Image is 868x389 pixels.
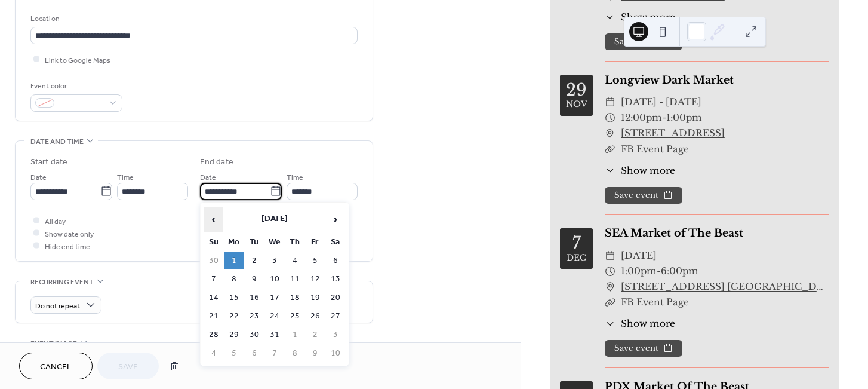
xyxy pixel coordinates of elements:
[566,100,587,109] div: Nov
[306,326,325,344] td: 2
[621,110,662,125] span: 12:00pm
[245,326,264,344] td: 30
[30,13,355,25] div: Location
[605,226,743,240] a: SEA Market of The Beast
[224,289,244,307] td: 15
[245,234,264,251] th: Tu
[224,271,244,288] td: 8
[245,252,264,269] td: 2
[204,234,223,251] th: Su
[306,252,325,269] td: 5
[621,317,675,330] span: Show more
[245,271,264,288] td: 9
[204,289,223,307] td: 14
[605,142,615,157] div: ​
[605,164,675,177] button: ​Show more
[285,252,304,269] td: 4
[621,264,657,279] span: 1:00pm
[265,234,284,251] th: We
[285,326,304,344] td: 1
[30,276,94,289] span: Recurring event
[605,33,682,50] button: Save event
[306,271,325,288] td: 12
[45,228,94,240] span: Show date only
[224,207,325,232] th: [DATE]
[661,264,698,279] span: 6:00pm
[245,308,264,325] td: 23
[117,171,134,183] span: Time
[621,296,689,308] a: FB Event Page
[30,156,67,169] div: Start date
[605,125,615,141] div: ​
[30,80,120,93] div: Event color
[204,326,223,344] td: 28
[657,264,661,279] span: -
[224,308,244,325] td: 22
[285,271,304,288] td: 11
[567,254,586,262] div: Dec
[326,308,345,325] td: 27
[605,110,615,125] div: ​
[224,345,244,362] td: 5
[326,234,345,251] th: Sa
[605,10,675,24] button: ​Show more
[605,187,682,204] button: Save event
[605,248,615,264] div: ​
[666,110,702,125] span: 1:00pm
[605,317,615,330] div: ​
[326,252,345,269] td: 6
[621,164,675,177] span: Show more
[621,94,701,110] span: [DATE] - [DATE]
[30,136,84,148] span: Date and time
[224,252,244,269] td: 1
[605,164,615,177] div: ​
[19,353,93,379] a: Cancel
[205,207,223,231] span: ‹
[40,361,72,373] span: Cancel
[200,156,233,169] div: End date
[566,82,587,99] div: 29
[265,308,284,325] td: 24
[605,264,615,279] div: ​
[45,240,90,253] span: Hide end time
[306,234,325,251] th: Fr
[605,73,734,87] a: Longview Dark Market
[265,271,284,288] td: 10
[30,338,77,350] span: Event image
[30,171,47,183] span: Date
[621,279,829,295] a: [STREET_ADDRESS] [GEOGRAPHIC_DATA]
[605,317,675,330] button: ​Show more
[265,326,284,344] td: 31
[605,279,615,295] div: ​
[287,171,303,183] span: Time
[35,299,80,313] span: Do not repeat
[285,289,304,307] td: 18
[45,54,110,66] span: Link to Google Maps
[265,345,284,362] td: 7
[572,235,581,252] div: 7
[605,295,615,310] div: ​
[224,234,244,251] th: Mo
[327,207,344,231] span: ›
[306,289,325,307] td: 19
[326,326,345,344] td: 3
[326,345,345,362] td: 10
[621,10,675,24] span: Show more
[204,252,223,269] td: 30
[245,289,264,307] td: 16
[605,340,682,357] button: Save event
[621,125,725,141] a: [STREET_ADDRESS]
[204,345,223,362] td: 4
[306,345,325,362] td: 9
[265,252,284,269] td: 3
[45,215,66,228] span: All day
[204,308,223,325] td: 21
[326,289,345,307] td: 20
[224,326,244,344] td: 29
[200,171,216,183] span: Date
[621,143,689,155] a: FB Event Page
[285,345,304,362] td: 8
[621,248,657,264] span: [DATE]
[605,94,615,110] div: ​
[245,345,264,362] td: 6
